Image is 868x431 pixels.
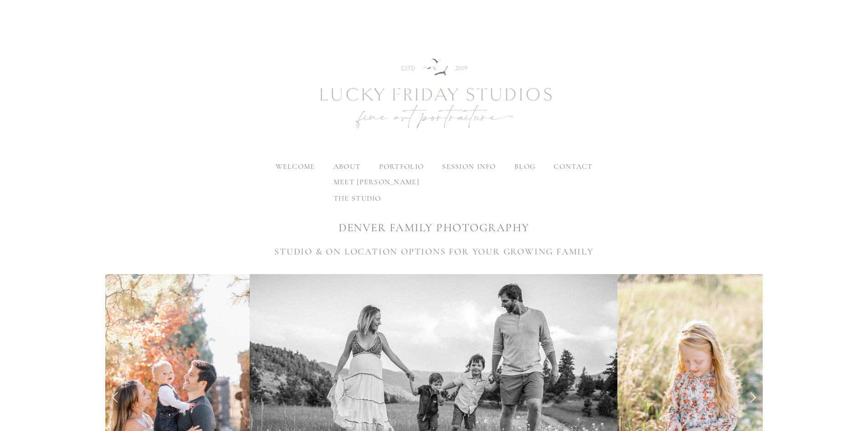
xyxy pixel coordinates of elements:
[105,245,763,259] h3: STUDIO & ON LOCATION OPTIONS FOR YOUR GROWING FAMILY
[334,162,360,171] label: about
[326,174,426,190] a: meet [PERSON_NAME]
[105,383,125,410] a: Previous Slide
[514,162,535,171] a: blog
[743,383,763,410] a: Next Slide
[554,162,592,171] a: contact
[442,162,496,171] label: session info
[276,162,315,171] a: welcome
[334,194,381,203] span: the studio
[270,26,598,163] img: Newborn Photography Denver | Lucky Friday Studios
[334,177,419,187] span: meet [PERSON_NAME]
[326,190,426,207] a: the studio
[379,162,424,171] label: portfolio
[105,220,763,236] h1: DENVER FAMILY PHOTOGRAPHY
